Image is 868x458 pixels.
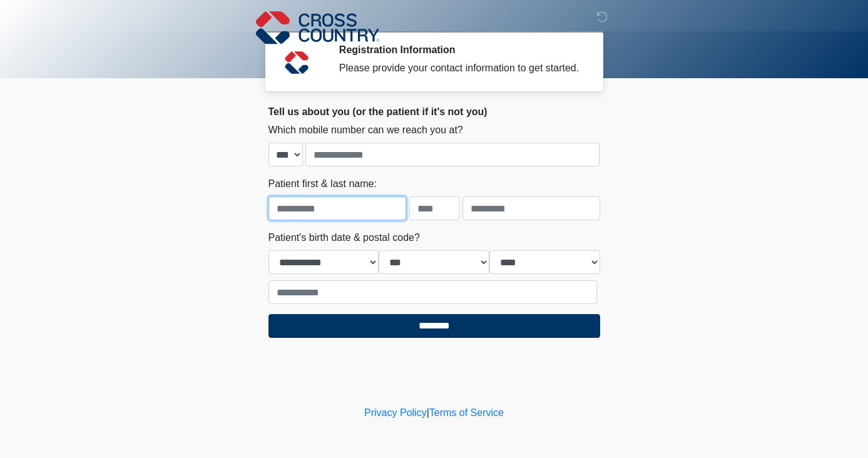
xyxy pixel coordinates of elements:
a: Privacy Policy [364,407,427,418]
a: | [427,407,429,418]
label: Which mobile number can we reach you at? [268,123,463,138]
h2: Tell us about you (or the patient if it's not you) [268,106,600,118]
a: Terms of Service [429,407,504,418]
label: Patient first & last name: [268,176,377,191]
img: Agent Avatar [278,44,315,81]
div: Please provide your contact information to get started. [339,61,581,76]
img: Cross Country Logo [256,9,380,46]
label: Patient's birth date & postal code? [268,230,420,245]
